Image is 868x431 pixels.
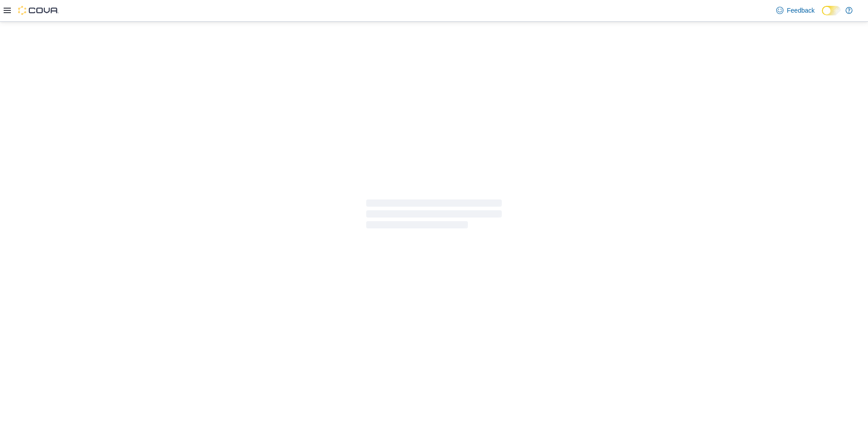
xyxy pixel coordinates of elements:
span: Dark Mode [822,15,822,16]
a: Feedback [773,1,818,19]
span: Loading [366,201,502,230]
input: Dark Mode [822,6,841,15]
span: Feedback [787,6,815,15]
img: Cova [18,6,59,15]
